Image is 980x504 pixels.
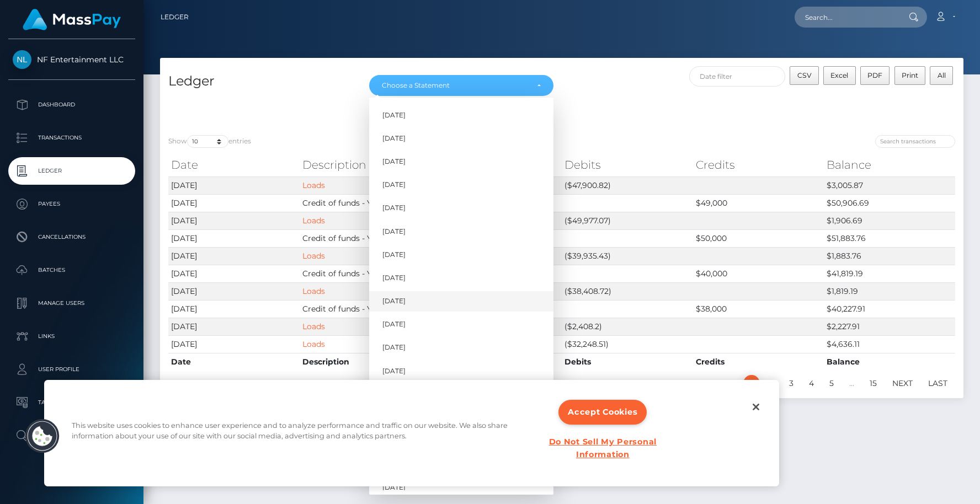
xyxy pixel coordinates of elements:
[8,289,135,317] a: Manage Users
[830,71,848,79] span: Excel
[938,71,946,79] span: All
[382,133,406,143] span: [DATE]
[8,422,135,449] a: Search
[922,375,954,392] a: Last
[8,356,135,383] a: User Profile
[797,71,812,79] span: CSV
[824,229,955,247] td: $51,883.76
[168,194,300,212] td: [DATE]
[13,130,131,146] p: Transactions
[823,375,840,392] a: 5
[562,282,693,300] td: ($38,408.72)
[13,229,131,245] p: Cancellations
[302,339,325,349] a: Loads
[693,300,824,318] td: $38,000
[790,66,819,85] button: CSV
[160,98,696,109] div: Split Transaction Fees
[824,335,955,353] td: $4,636.11
[886,375,919,392] a: Next
[382,273,406,283] span: [DATE]
[867,71,882,79] span: PDF
[13,50,31,69] img: NF Entertainment LLC
[8,55,135,65] span: NF Entertainment LLC
[763,375,780,392] a: 2
[382,180,406,190] span: [DATE]
[168,247,300,265] td: [DATE]
[824,318,955,335] td: $2,227.91
[382,81,528,90] div: Choose a Statement
[824,247,955,265] td: $1,883.76
[558,400,647,425] button: Accept Cookies
[300,229,431,247] td: Credit of funds - YourSafe USD
[824,176,955,194] td: $3,005.87
[25,419,60,454] button: Cookies
[8,91,135,119] a: Dashboard
[302,286,325,296] a: Loads
[562,335,693,353] td: ($32,248.51)
[8,223,135,251] a: Cancellations
[824,282,955,300] td: $1,819.19
[795,7,898,28] input: Search...
[187,135,228,148] select: Showentries
[13,96,131,113] p: Dashboard
[382,319,406,329] span: [DATE]
[382,203,406,213] span: [DATE]
[823,66,856,85] button: Excel
[382,343,406,353] span: [DATE]
[13,196,131,212] p: Payees
[8,124,135,152] a: Transactions
[562,318,693,335] td: ($2,408.2)
[302,321,325,331] a: Loads
[168,374,487,390] div: Showing 1 to 10 of 148 entries
[300,154,431,176] th: Description
[382,366,406,376] span: [DATE]
[161,6,189,29] a: Ledger
[13,361,131,378] p: User Profile
[8,389,135,416] a: Taxes
[8,157,135,185] a: Ledger
[13,394,131,411] p: Taxes
[382,227,406,237] span: [DATE]
[824,212,955,229] td: $1,906.69
[693,265,824,282] td: $40,000
[168,154,300,176] th: Date
[302,216,325,226] a: Loads
[13,328,131,345] p: Links
[168,176,300,194] td: [DATE]
[168,282,300,300] td: [DATE]
[824,154,955,176] th: Balance
[529,430,676,467] button: Do Not Sell My Personal Information
[13,262,131,278] p: Batches
[168,72,353,91] h4: Ledger
[894,66,926,85] button: Print
[803,375,820,392] a: 4
[743,375,760,392] a: 1
[693,353,824,371] th: Credits
[72,420,514,446] div: This website uses cookies to enhance user experience and to analyze performance and traffic on ou...
[875,135,955,148] input: Search transactions
[168,135,251,148] label: Show entries
[302,180,325,190] a: Loads
[300,265,431,282] td: Credit of funds - YourSafe USD
[168,353,300,371] th: Date
[300,353,431,371] th: Description
[744,395,768,419] button: Close
[693,229,824,247] td: $50,000
[382,296,406,306] span: [DATE]
[382,250,406,260] span: [DATE]
[168,212,300,229] td: [DATE]
[562,176,693,194] td: ($47,900.82)
[302,251,325,261] a: Loads
[824,300,955,318] td: $40,227.91
[783,375,800,392] a: 3
[13,163,131,179] p: Ledger
[562,212,693,229] td: ($49,977.07)
[562,247,693,265] td: ($39,935.43)
[382,110,406,120] span: [DATE]
[864,375,883,392] a: 15
[168,265,300,282] td: [DATE]
[44,380,779,486] div: Cookie banner
[693,154,824,176] th: Credits
[562,154,693,176] th: Debits
[824,265,955,282] td: $41,819.19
